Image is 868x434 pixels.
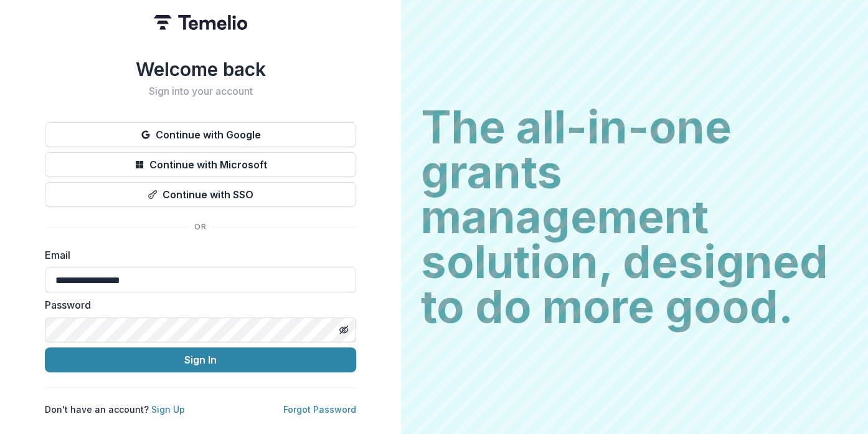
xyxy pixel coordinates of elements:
img: Temelio [154,15,247,30]
p: Don't have an account? [45,403,185,416]
button: Continue with SSO [45,182,356,207]
label: Password [45,297,349,312]
button: Sign In [45,347,356,372]
label: Email [45,248,349,263]
a: Forgot Password [283,404,356,415]
h1: Welcome back [45,58,356,80]
a: Sign Up [151,404,185,415]
button: Continue with Microsoft [45,152,356,177]
button: Continue with Google [45,122,356,147]
button: Toggle password visibility [334,320,354,340]
h2: Sign into your account [45,85,356,97]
